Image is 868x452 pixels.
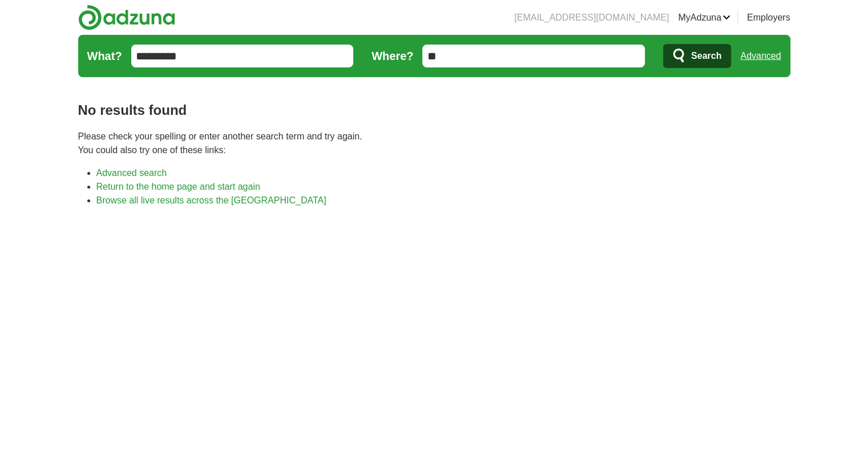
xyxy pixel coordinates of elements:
[663,44,731,68] button: Search
[96,182,260,191] a: Return to the home page and start again
[678,11,730,25] a: MyAdzuna
[78,100,790,121] h1: No results found
[691,45,721,67] span: Search
[78,130,790,157] p: Please check your spelling or enter another search term and try again. You could also try one of ...
[740,45,781,67] a: Advanced
[87,47,122,65] label: What?
[96,168,167,178] a: Advanced search
[96,195,326,205] a: Browse all live results across the [GEOGRAPHIC_DATA]
[514,11,669,25] li: [EMAIL_ADDRESS][DOMAIN_NAME]
[747,11,790,25] a: Employers
[372,47,413,65] label: Where?
[78,5,175,30] img: Adzuna logo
